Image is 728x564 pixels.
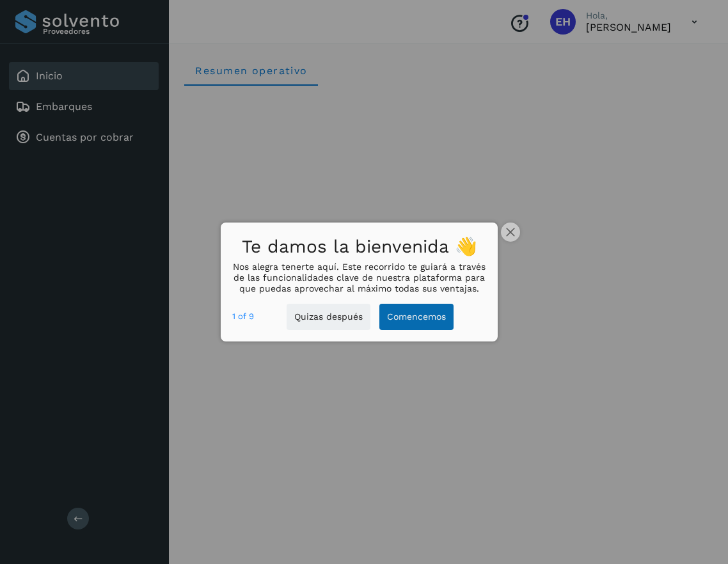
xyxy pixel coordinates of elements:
[287,304,370,330] button: Quizas después
[232,309,254,324] div: 1 of 9
[221,223,498,341] div: Te damos la bienvenida 👋Nos alegra tenerte aquí. Este recorrido te guiará a través de las funcion...
[232,233,486,262] h1: Te damos la bienvenida 👋
[232,309,254,324] div: step 1 of 9
[501,223,520,242] button: close,
[232,262,486,294] p: Nos alegra tenerte aquí. Este recorrido te guiará a través de las funcionalidades clave de nuestr...
[379,304,454,330] button: Comencemos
